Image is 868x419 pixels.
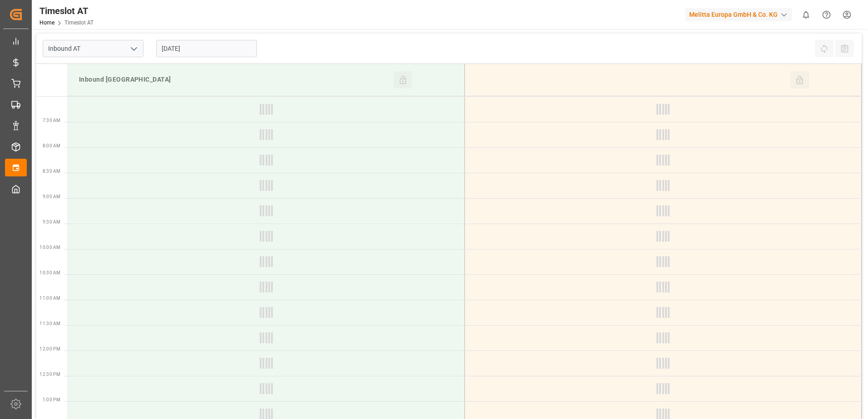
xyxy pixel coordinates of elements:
[39,270,60,275] span: 10:30 AM
[39,4,94,18] div: Timeslot AT
[39,296,60,301] span: 11:00 AM
[43,118,60,123] span: 7:30 AM
[39,19,54,26] a: Home
[156,40,257,57] input: DD-MM-YYYY
[75,71,394,88] div: Inbound [GEOGRAPHIC_DATA]
[796,5,816,25] button: show 0 new notifications
[43,169,60,174] span: 8:30 AM
[43,194,60,199] span: 9:00 AM
[43,219,60,224] span: 9:30 AM
[686,6,796,23] button: Melitta Europa GmbH & Co. KG
[39,346,60,351] span: 12:00 PM
[39,321,60,326] span: 11:30 AM
[43,143,60,148] span: 8:00 AM
[127,42,140,56] button: open menu
[816,5,837,25] button: Help Center
[43,40,143,57] input: Type to search/select
[39,372,60,377] span: 12:30 PM
[686,8,792,21] div: Melitta Europa GmbH & Co. KG
[39,245,60,250] span: 10:00 AM
[43,397,60,402] span: 1:00 PM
